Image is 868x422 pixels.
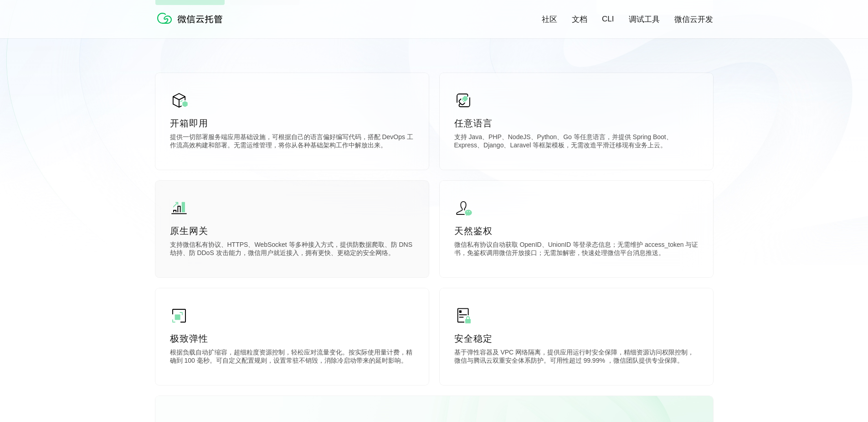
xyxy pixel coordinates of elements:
p: 支持微信私有协议、HTTPS、WebSocket 等多种接入方式，提供防数据爬取、防 DNS 劫持、防 DDoS 攻击能力，微信用户就近接入，拥有更快、更稳定的安全网络。 [170,241,414,259]
p: 提供一切部署服务端应用基础设施，可根据自己的语言偏好编写代码，搭配 DevOps 工作流高效构建和部署。无需运维管理，将你从各种基础架构工作中解放出来。 [170,133,414,151]
p: 根据负载自动扩缩容，超细粒度资源控制，轻松应对流量变化。按实际使用量计费，精确到 100 毫秒。可自定义配置规则，设置常驻不销毁，消除冷启动带来的延时影响。 [170,349,414,367]
a: 微信云开发 [674,14,713,25]
p: 基于弹性容器及 VPC 网络隔离，提供应用运行时安全保障，精细资源访问权限控制，微信与腾讯云双重安全体系防护。可用性超过 99.99% ，微信团队提供专业保障。 [454,349,699,367]
img: 微信云托管 [155,9,228,27]
p: 原生网关 [170,224,414,237]
p: 极致弹性 [170,332,414,345]
a: 调试工具 [629,14,660,25]
a: 文档 [572,14,587,25]
a: 社区 [542,14,557,25]
p: 支持 Java、PHP、NodeJS、Python、Go 等任意语言，并提供 Spring Boot、Express、Django、Laravel 等框架模板，无需改造平滑迁移现有业务上云。 [454,133,699,151]
a: 微信云托管 [155,21,228,29]
a: CLI [602,15,614,24]
p: 安全稳定 [454,332,699,345]
p: 天然鉴权 [454,224,699,237]
p: 任意语言 [454,117,699,130]
p: 微信私有协议自动获取 OpenID、UnionID 等登录态信息；无需维护 access_token 与证书，免鉴权调用微信开放接口；无需加解密，快速处理微信平台消息推送。 [454,241,699,259]
p: 开箱即用 [170,117,414,130]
